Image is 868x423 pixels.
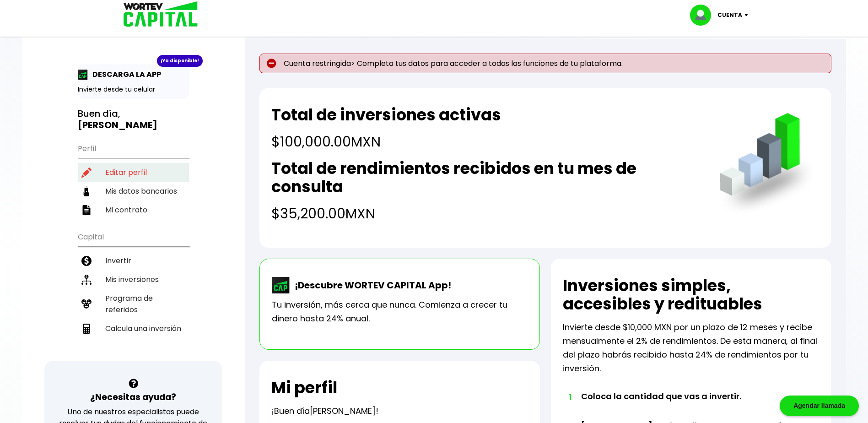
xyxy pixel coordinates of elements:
[78,270,189,289] a: Mis inversiones
[81,275,92,285] img: inversiones-icon.6695dc30.svg
[290,278,451,292] p: ¡Descubre WORTEV CAPITAL App!
[78,108,189,131] h3: Buen día,
[259,54,831,73] p: Cuenta restringida> Completa tus datos para acceder a todas las funciones de tu plataforma.
[78,119,157,131] b: [PERSON_NAME]
[78,319,189,338] a: Calcula una inversión
[563,320,819,375] p: Invierte desde $10,000 MXN por un plazo de 12 meses y recibe mensualmente el 2% de rendimientos. ...
[271,404,378,418] p: ¡Buen día !
[78,138,189,219] ul: Perfil
[81,324,92,334] img: calculadora-icon.17d418c4.svg
[690,5,717,26] img: profile-image
[272,298,528,325] p: Tu inversión, más cerca que nunca. Comienza a crecer tu dinero hasta 24% anual.
[716,113,819,217] img: grafica.516fef24.png
[81,205,92,215] img: contrato-icon.f2db500c.svg
[78,201,189,219] a: Mi contrato
[78,182,189,201] a: Mis datos bancarios
[272,277,290,293] img: wortev-capital-app-icon
[717,8,742,22] p: Cuenta
[90,390,176,404] h3: ¿Necesitas ayuda?
[742,14,755,16] img: icon-down
[81,168,92,178] img: editar-icon.952d3147.svg
[581,390,794,420] li: Coloca la cantidad que vas a invertir.
[88,69,161,80] p: DESCARGA LA APP
[78,70,88,80] img: app-icon
[310,405,376,417] span: [PERSON_NAME]
[563,277,819,313] h2: Inversiones simples, accesibles y redituables
[78,251,189,270] a: Invertir
[271,159,701,196] h2: Total de rendimientos recibidos en tu mes de consulta
[780,396,859,416] div: Agendar llamada
[78,85,189,94] p: Invierte desde tu celular
[81,186,92,196] img: datos-icon.10cf9172.svg
[271,203,701,224] h4: $35,200.00 MXN
[271,106,501,124] h2: Total de inversiones activas
[78,227,189,361] ul: Capital
[78,163,189,182] a: Editar perfil
[157,55,203,67] div: ¡Ya disponible!
[271,379,337,397] h2: Mi perfil
[567,390,572,404] span: 1
[78,289,189,319] a: Programa de referidos
[81,256,92,266] img: invertir-icon.b3b967d7.svg
[267,59,276,68] img: error-circle.027baa21.svg
[81,299,92,309] img: recomiendanos-icon.9b8e9327.svg
[271,131,501,152] h4: $100,000.00 MXN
